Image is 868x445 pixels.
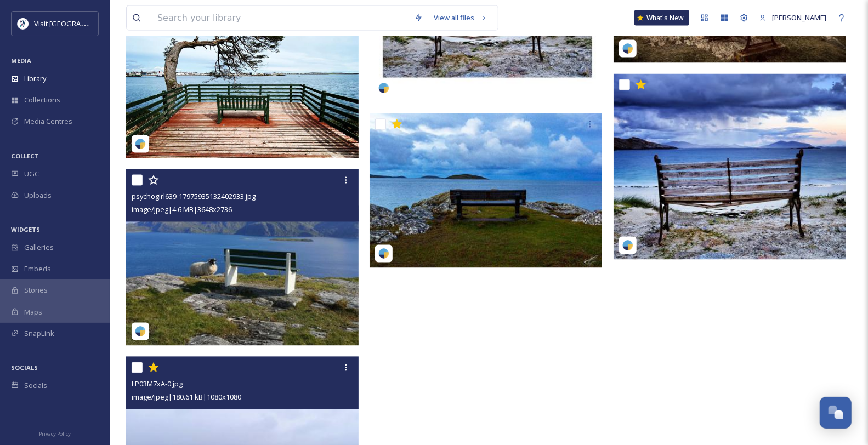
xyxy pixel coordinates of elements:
a: [PERSON_NAME] [754,7,832,28]
img: snapsea-logo.png [378,248,389,259]
button: Open Chat [820,397,852,429]
span: Uploads [24,190,52,201]
span: Media Centres [24,116,72,127]
img: snapsea-logo.png [622,43,633,54]
span: Embeds [24,264,51,274]
span: COLLECT [11,152,39,160]
img: snapsea-logo.png [135,139,146,150]
a: What's New [634,10,689,26]
span: image/jpeg | 4.6 MB | 3648 x 2736 [132,205,232,215]
span: image/jpeg | 180.61 kB | 1080 x 1080 [132,392,241,402]
span: psychogirl639-17975935132402933.jpg [132,192,256,202]
span: SnapLink [24,328,54,339]
span: MEDIA [11,56,31,65]
a: Privacy Policy [39,426,71,440]
span: SOCIALS [11,363,38,372]
img: snapsea-logo.png [378,83,389,94]
span: Galleries [24,242,54,253]
span: Collections [24,95,60,105]
img: Untitled%20design%20%2897%29.png [18,18,29,29]
span: Socials [24,380,47,391]
span: Maps [24,307,42,317]
span: [PERSON_NAME] [772,13,826,22]
img: jonecrane-17957813986556304-0.jpg [614,74,846,260]
img: psychogirl639-17975935132402933.jpg [126,169,362,346]
span: Visit [GEOGRAPHIC_DATA] [34,18,119,28]
span: UGC [24,169,39,179]
span: Privacy Policy [39,430,71,437]
span: Library [24,73,46,84]
span: Stories [24,285,48,295]
span: WIDGETS [11,225,40,233]
img: snapsea-logo.png [135,326,146,337]
input: Search your library [152,6,409,30]
a: View all files [428,7,492,28]
span: LP03M7xA-0.jpg [132,379,183,389]
img: kCUc3izf.jpg [370,113,602,268]
img: snapsea-logo.png [622,240,633,251]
